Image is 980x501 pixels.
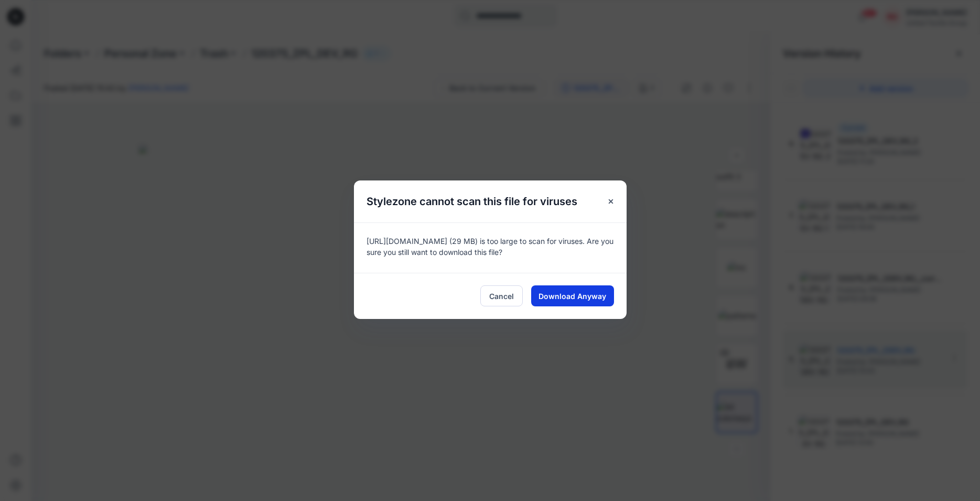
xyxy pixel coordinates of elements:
span: Cancel [489,291,514,302]
button: Download Anyway [531,285,614,306]
button: Close [601,192,620,211]
button: Cancel [480,285,523,306]
h5: Stylezone cannot scan this file for viruses [354,180,590,222]
span: Download Anyway [539,291,606,302]
div: [URL][DOMAIN_NAME] (29 MB) is too large to scan for viruses. Are you sure you still want to downl... [354,222,627,273]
